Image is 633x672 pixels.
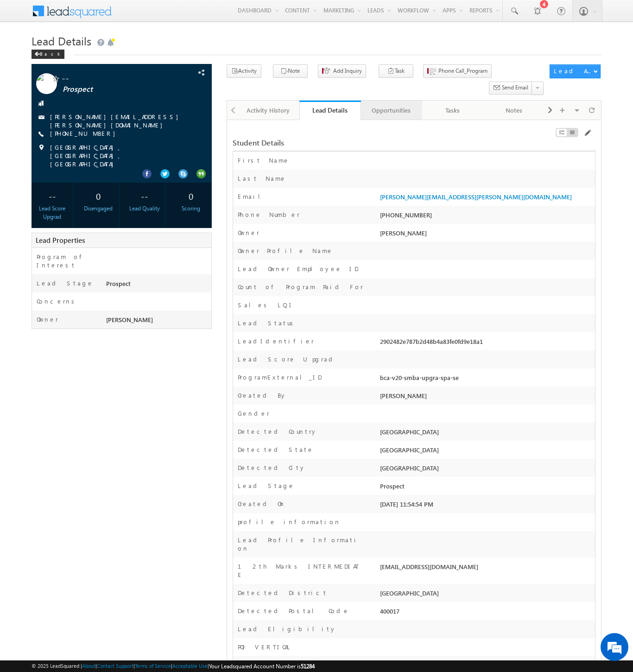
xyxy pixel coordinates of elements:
[378,427,595,440] div: [GEOGRAPHIC_DATA]
[378,337,595,350] div: 2902482e787b2d48b4a83fe0fd9e18a1
[48,49,156,61] div: Chat with us now
[238,355,336,363] label: Lead Score Upgrad
[152,5,174,27] div: Minimize live chat window
[63,85,174,94] span: Prospect
[104,279,211,292] div: Prospect
[238,607,349,615] label: Detected Postal Code
[32,662,315,671] span: © 2025 LeadSquared | | | | |
[238,283,363,291] label: Count of Program Paid For
[62,73,173,82] span: --
[238,301,294,309] label: Sales LQI
[50,113,183,129] a: [PERSON_NAME][EMAIL_ADDRESS][PERSON_NAME][DOMAIN_NAME]
[380,229,427,237] span: [PERSON_NAME]
[438,67,487,75] span: Phone Call_Program
[361,101,422,120] a: Opportunities
[299,101,361,120] a: Lead Details
[379,64,413,78] button: Task
[380,193,572,201] a: [PERSON_NAME][EMAIL_ADDRESS][PERSON_NAME][DOMAIN_NAME]
[238,562,364,579] label: 12th Marks INTERMEDIATE
[378,562,595,575] div: [EMAIL_ADDRESS][DOMAIN_NAME]
[238,265,358,273] label: Lead Owner Employee ID
[34,187,70,204] div: --
[378,445,595,458] div: [GEOGRAPHIC_DATA]
[306,106,354,114] div: Lead Details
[32,33,91,48] span: Lead Details
[238,192,267,201] label: Email
[172,187,209,204] div: 0
[80,204,117,213] div: Disengaged
[273,64,308,78] button: Note
[378,463,595,476] div: [GEOGRAPHIC_DATA]
[238,228,260,237] label: Owner
[238,247,333,255] label: Owner Profile Name
[333,67,362,75] span: Add Inquiry
[378,373,595,386] div: bca-v20-smba-upgra-spa-se
[301,663,315,670] span: 51284
[32,49,69,57] a: Back
[318,64,366,78] button: Add Inquiry
[238,625,336,633] label: Lead Eligibility
[378,391,595,404] div: [PERSON_NAME]
[238,445,314,454] label: Detected State
[12,86,169,278] textarea: Type your message and hit 'Enter'
[233,139,471,147] div: Student Details
[238,156,290,165] label: First Name
[37,315,58,323] label: Owner
[422,101,483,120] a: Tasks
[554,67,593,75] div: Lead Actions
[106,316,153,323] span: [PERSON_NAME]
[502,83,528,92] span: Send Email
[238,482,295,490] label: Lead Stage
[80,187,117,204] div: 0
[97,663,133,669] a: Contact Support
[36,235,85,245] span: Lead Properties
[550,64,601,78] button: Lead Actions
[127,187,163,204] div: --
[238,337,314,345] label: LeadIdentifier
[172,663,208,669] a: Acceptable Use
[489,82,532,95] button: Send Email
[238,500,285,508] label: Created On
[378,589,595,602] div: [GEOGRAPHIC_DATA]
[32,50,64,59] div: Back
[378,607,595,620] div: 400017
[423,64,492,78] button: Phone Call_Program
[238,643,292,651] label: POI VERTICAL
[378,500,595,513] div: [DATE] 11:54:54 PM
[37,279,94,287] label: Lead Stage
[238,536,364,552] label: Lead Profile Information
[172,204,209,213] div: Scoring
[50,129,120,139] span: [PHONE_NUMBER]
[37,253,97,269] label: Program of Interest
[135,663,171,669] a: Terms of Service
[37,297,78,305] label: Concerns
[430,105,475,116] div: Tasks
[238,373,322,381] label: ProgramExternal_ID
[238,174,286,183] label: Last Name
[209,663,315,670] span: Your Leadsquared Account Number is
[368,105,414,116] div: Opportunities
[227,64,261,78] button: Activity
[238,391,287,399] label: Created By
[378,210,595,223] div: [PHONE_NUMBER]
[483,101,544,120] a: Notes
[378,482,595,494] div: Prospect
[491,105,536,116] div: Notes
[82,663,95,669] a: About
[238,409,270,418] label: Gender
[238,101,299,120] a: Activity History
[238,463,306,472] label: Detected City
[36,73,57,97] img: Profile photo
[238,518,341,526] label: profile information
[34,204,70,221] div: Lead Score Upgrad
[16,49,39,61] img: d_60004797649_company_0_60004797649
[238,319,297,327] label: Lead Status
[238,589,328,597] label: Detected District
[126,285,168,298] em: Start Chat
[238,210,300,219] label: Phone Number
[238,427,317,436] label: Detected Country
[127,204,163,213] div: Lead Quality
[246,105,291,116] div: Activity History
[50,143,195,168] span: [GEOGRAPHIC_DATA], [GEOGRAPHIC_DATA], [GEOGRAPHIC_DATA]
